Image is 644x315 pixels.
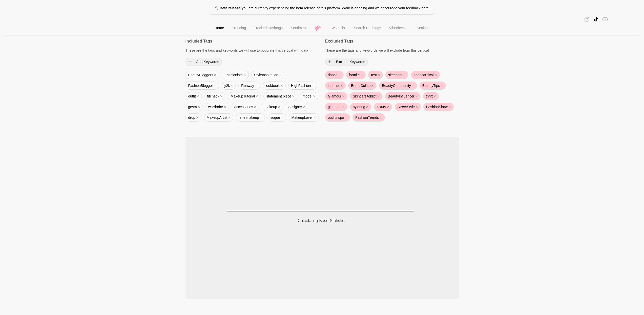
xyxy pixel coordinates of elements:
span: MakeupArtist [204,113,234,122]
span: close [313,95,316,97]
span: shoecarnival [411,71,440,79]
span: Trending [232,26,246,30]
span: close [260,116,262,119]
span: close [412,84,414,87]
span: instagram [584,16,589,22]
span: close [281,116,283,119]
span: wardrobe [205,103,229,111]
span: Exclude Keywords [336,59,365,65]
span: close [448,106,451,108]
button: Add Keywords [185,58,222,66]
span: close [314,116,316,119]
a: your feedback here [398,6,429,10]
span: dance [325,71,344,79]
span: Home [215,26,224,30]
span: lookbook [263,82,286,90]
span: drop [185,113,201,122]
span: close [342,106,345,108]
span: grwm [185,103,203,111]
span: close [254,106,256,108]
span: close [403,74,406,76]
span: FashionTrends [352,113,385,122]
span: fortnite [346,71,366,79]
span: close [433,95,436,97]
span: makeup [262,103,283,111]
span: latte makeup [236,113,265,122]
span: close [378,74,380,76]
span: close [371,84,374,87]
span: close [214,84,216,87]
span: StyleInspiration [251,71,284,79]
span: designer [286,103,308,111]
span: test [368,71,383,79]
span: BeautyTips [420,82,446,90]
span: close [441,84,443,87]
span: Vibechecker [389,26,409,30]
span: SkincareAddict [350,92,382,100]
span: statement piece [263,92,297,100]
span: FashionBlogger [185,82,219,90]
span: Search Hashtags [354,26,381,30]
span: close [434,74,437,76]
div: These are the tags and keywords we will exclude from this vertical [325,48,459,53]
span: close [255,84,257,87]
span: close [345,116,347,119]
span: close [231,84,233,87]
span: internet [325,82,346,90]
span: close [198,106,200,108]
span: close [224,106,226,108]
span: plus [328,60,331,64]
span: aylering [350,103,371,111]
span: model [300,92,318,100]
div: Excluded Tags [325,39,459,43]
span: Fashionista [222,71,249,79]
span: close [196,116,199,119]
span: thrift [423,92,439,100]
span: Watchlist [331,26,346,30]
span: outfit [185,92,202,100]
span: Add Keywords [196,59,219,65]
span: BeautyCommunity [379,82,417,90]
span: close [278,106,280,108]
span: close [366,106,368,108]
div: Included Tags [185,39,319,43]
span: y2k [222,82,236,90]
button: Exclude Keywords [325,58,368,66]
span: vogue [267,113,286,122]
span: close [220,95,222,97]
span: close [197,95,199,97]
span: close [228,116,231,119]
span: close [279,74,282,76]
span: close [342,95,345,97]
span: BrandCollab [348,82,377,90]
span: close [292,95,295,97]
span: outfitinspo [325,113,350,122]
span: close [243,74,246,76]
span: close [256,95,258,97]
span: HighFashion [288,82,317,90]
span: MakeupTutorial [228,92,261,100]
span: plus [188,60,192,64]
strong: 🔨 Beta release: [214,6,242,10]
span: close [377,95,380,97]
span: Glamour [325,92,348,100]
span: MakeupLover [289,113,319,122]
span: close [214,74,216,76]
span: StreetStyle [395,103,421,111]
span: close [312,84,314,87]
span: Tracked Hashtags [254,26,283,30]
div: These are the tags and keywords we will use to populate this vertical with data [185,48,319,53]
span: Sentiment [291,26,307,30]
span: FashionShow [423,103,454,111]
p: Calculating Base Statistics [298,218,346,224]
span: Runway [238,82,260,90]
p: you are currently experiencing the beta release of this platform. Work is ongoing and we encourage . [210,2,433,14]
span: close [360,74,363,76]
span: BeautyBloggers [185,71,219,79]
span: close [416,106,418,108]
span: close [340,84,343,87]
span: close [387,106,389,108]
span: close [338,74,341,76]
span: Settings [417,26,430,30]
span: BeautyInfluencer [385,92,421,100]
